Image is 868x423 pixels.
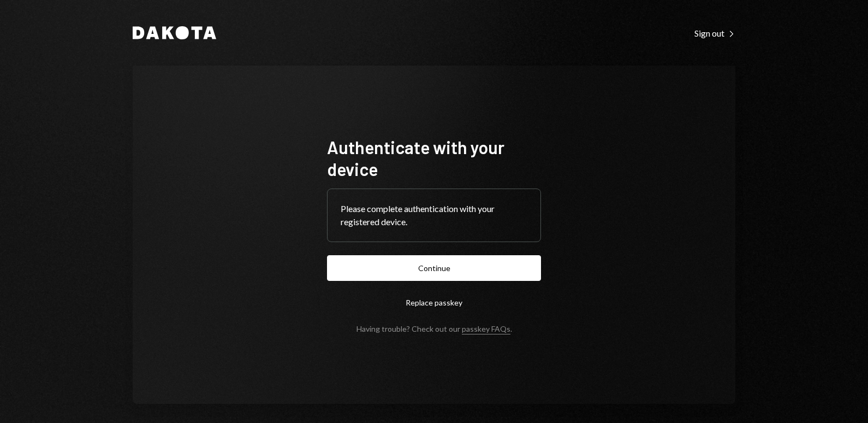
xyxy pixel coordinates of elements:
a: passkey FAQs [462,324,510,334]
div: Having trouble? Check out our . [356,324,512,333]
a: Sign out [694,27,735,39]
h1: Authenticate with your device [327,136,541,180]
button: Replace passkey [327,290,541,315]
div: Please complete authentication with your registered device. [341,202,527,228]
button: Continue [327,255,541,281]
div: Sign out [694,28,735,39]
